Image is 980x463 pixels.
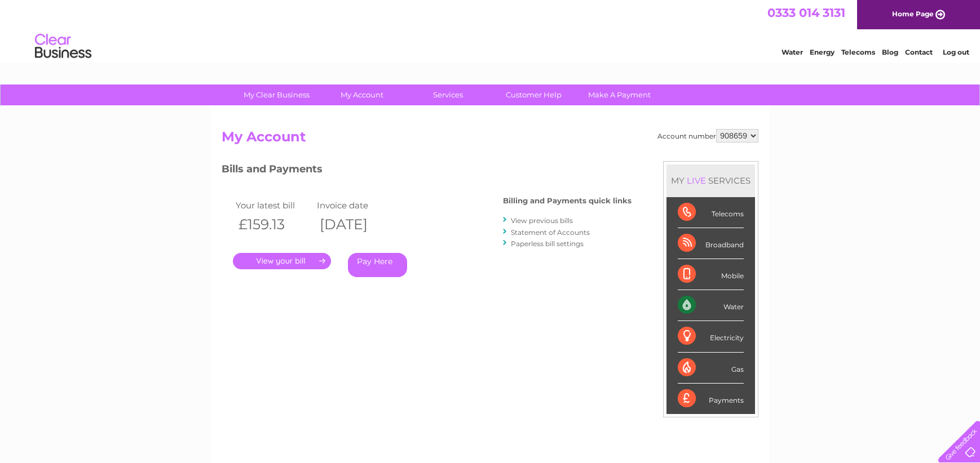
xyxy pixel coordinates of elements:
[767,6,845,20] a: 0333 014 3131
[943,48,969,56] a: Log out
[316,84,409,105] a: My Account
[401,84,495,105] a: Services
[782,48,803,56] a: Water
[678,228,744,259] div: Broadband
[678,259,744,290] div: Mobile
[685,175,708,186] div: LIVE
[678,353,744,384] div: Gas
[678,384,744,414] div: Payments
[678,290,744,321] div: Water
[222,161,632,181] h3: Bills and Payments
[233,253,331,269] a: .
[678,321,744,352] div: Electricity
[314,198,395,213] td: Invoice date
[487,84,580,105] a: Customer Help
[222,129,758,150] h2: My Account
[841,48,875,56] a: Telecoms
[810,48,835,56] a: Energy
[511,228,590,237] a: Statement of Accounts
[511,239,584,248] a: Paperless bill settings
[511,216,573,225] a: View previous bills
[230,84,323,105] a: My Clear Business
[657,129,758,143] div: Account number
[348,253,407,277] a: Pay Here
[233,198,314,213] td: Your latest bill
[224,6,757,55] div: Clear Business is a trading name of Verastar Limited (registered in [GEOGRAPHIC_DATA] No. 3667643...
[34,29,92,64] img: logo.png
[573,84,666,105] a: Make A Payment
[314,213,395,236] th: [DATE]
[905,48,933,56] a: Contact
[666,164,755,197] div: MY SERVICES
[233,213,314,236] th: £159.13
[503,197,632,205] h4: Billing and Payments quick links
[678,197,744,228] div: Telecoms
[882,48,898,56] a: Blog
